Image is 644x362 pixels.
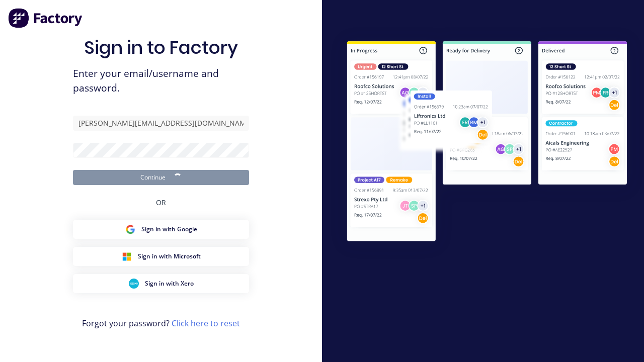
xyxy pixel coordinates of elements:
a: Click here to reset [172,318,240,329]
div: OR [156,185,166,220]
img: Google Sign in [125,224,135,234]
h1: Sign in to Factory [84,37,238,58]
span: Enter your email/username and password. [73,66,249,96]
span: Forgot your password? [82,317,240,329]
img: Microsoft Sign in [122,251,132,261]
button: Xero Sign inSign in with Xero [73,274,249,293]
img: Sign in [330,26,644,259]
button: Continue [73,170,249,185]
button: Google Sign inSign in with Google [73,220,249,239]
span: Sign in with Microsoft [138,252,201,261]
input: Email/Username [73,116,249,131]
img: Factory [8,8,84,28]
span: Sign in with Xero [145,279,194,288]
button: Microsoft Sign inSign in with Microsoft [73,247,249,266]
span: Sign in with Google [141,225,197,234]
img: Xero Sign in [129,279,139,289]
